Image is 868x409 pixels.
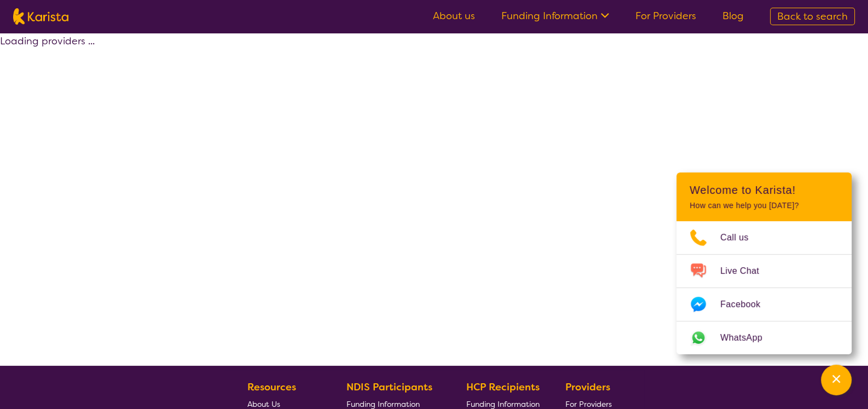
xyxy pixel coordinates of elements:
[676,221,852,354] ul: Choose channel
[690,201,838,210] p: How can we help you [DATE]?
[247,399,280,409] span: About Us
[720,330,776,346] span: WhatsApp
[13,8,68,25] img: Karista logo
[346,399,420,409] span: Funding Information
[565,381,610,394] b: Providers
[501,9,609,22] a: Funding Information
[466,399,540,409] span: Funding Information
[676,321,852,354] a: Web link opens in a new tab.
[676,172,852,354] div: Channel Menu
[466,381,540,394] b: HCP Recipients
[722,9,744,22] a: Blog
[635,9,696,22] a: For Providers
[720,229,762,246] span: Call us
[777,10,848,23] span: Back to search
[346,381,432,394] b: NDIS Participants
[821,365,852,395] button: Channel Menu
[720,263,772,279] span: Live Chat
[565,399,612,409] span: For Providers
[690,183,838,197] h2: Welcome to Karista!
[770,8,855,25] a: Back to search
[247,381,296,394] b: Resources
[720,296,773,313] span: Facebook
[433,9,475,22] a: About us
